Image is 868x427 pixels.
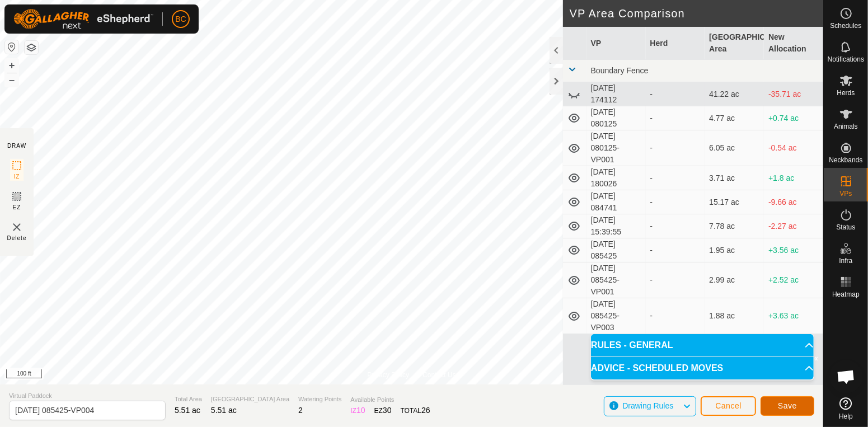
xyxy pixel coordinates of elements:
span: RULES - GENERAL [591,341,673,350]
span: Heatmap [832,291,860,298]
td: [DATE] 085425-VP003 [587,298,646,334]
span: Boundary Fence [591,66,649,75]
span: Herds [837,90,855,96]
div: - [650,142,701,154]
div: - [650,112,701,124]
span: IZ [14,172,20,181]
td: [DATE] 084741 [587,190,646,214]
td: 1.88 ac [705,298,764,334]
td: -0.54 ac [764,130,823,166]
td: [DATE] 080125-VP001 [587,130,646,166]
span: 5.51 ac [211,406,237,415]
td: -2.27 ac [764,214,823,238]
td: +1.8 ac [764,166,823,190]
div: EZ [374,405,392,416]
td: -9.66 ac [764,190,823,214]
td: 4.77 ac [705,106,764,130]
button: Save [761,396,814,416]
span: Delete [7,234,27,242]
span: BC [175,13,186,25]
div: - [650,274,701,286]
div: - [650,220,701,232]
span: Notifications [828,56,864,63]
span: Virtual Paddock [9,391,166,401]
th: [GEOGRAPHIC_DATA] Area [705,27,764,60]
td: [DATE] 080125 [587,106,646,130]
th: Herd [646,27,705,60]
span: Animals [834,123,858,130]
td: 41.22 ac [705,82,764,106]
span: 10 [356,406,365,415]
span: 30 [383,406,392,415]
span: Infra [839,257,852,264]
td: +2.52 ac [764,262,823,298]
div: TOTAL [401,405,430,416]
button: Reset Map [5,40,18,54]
span: Total Area [175,395,202,404]
h2: VP Area Comparison [570,7,823,20]
a: Contact Us [423,370,456,380]
span: Drawing Rules [622,401,673,410]
span: 26 [421,406,430,415]
span: Neckbands [829,157,862,163]
span: Available Points [350,395,430,405]
img: VP [10,220,24,234]
span: EZ [13,203,21,212]
div: - [650,310,701,322]
div: - [650,172,701,184]
td: +3.56 ac [764,238,823,262]
div: - [650,196,701,208]
td: +0.74 ac [764,106,823,130]
span: Watering Points [298,395,341,404]
button: Cancel [701,396,756,416]
button: + [5,59,18,72]
span: ADVICE - SCHEDULED MOVES [591,364,723,373]
span: Schedules [830,22,861,29]
span: Status [836,224,855,231]
td: 6.05 ac [705,130,764,166]
a: Help [824,393,868,424]
td: 2.99 ac [705,262,764,298]
span: 2 [298,406,303,415]
td: 3.71 ac [705,166,764,190]
span: Help [839,413,853,420]
th: New Allocation [764,27,823,60]
span: Save [778,401,797,410]
a: Privacy Policy [367,370,409,380]
div: DRAW [7,142,26,150]
p-accordion-header: ADVICE - SCHEDULED MOVES [591,357,814,379]
button: – [5,73,18,87]
div: IZ [350,405,365,416]
td: +3.63 ac [764,298,823,334]
td: 7.78 ac [705,214,764,238]
span: 5.51 ac [175,406,200,415]
span: Cancel [715,401,742,410]
td: 15.17 ac [705,190,764,214]
p-accordion-header: RULES - GENERAL [591,334,814,356]
th: VP [587,27,646,60]
span: [GEOGRAPHIC_DATA] Area [211,395,289,404]
td: [DATE] 15:39:55 [587,214,646,238]
div: Open chat [829,360,863,393]
td: [DATE] 085425-VP001 [587,262,646,298]
td: [DATE] 174112 [587,82,646,106]
span: VPs [839,190,852,197]
td: -35.71 ac [764,82,823,106]
td: [DATE] 085425 [587,238,646,262]
div: - [650,88,701,100]
td: [DATE] 180026 [587,166,646,190]
button: Map Layers [25,41,38,54]
td: 1.95 ac [705,238,764,262]
img: Gallagher Logo [13,9,153,29]
div: - [650,245,701,256]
